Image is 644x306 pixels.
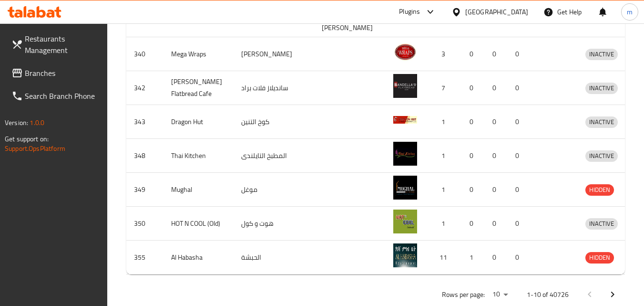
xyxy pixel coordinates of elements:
td: 0 [485,207,508,241]
span: INACTIVE [585,150,618,161]
td: Thai Kitchen [164,139,234,173]
td: 0 [462,105,485,139]
td: 0 [508,37,531,71]
a: Restaurants Management [4,27,108,62]
td: 349 [126,173,164,207]
td: HOT N COOL (Old) [164,207,234,241]
td: 0 [485,241,508,274]
td: 3 [429,37,462,71]
td: Dragon Hut [164,105,234,139]
td: 0 [485,71,508,105]
img: Thai Kitchen [393,142,417,166]
div: INACTIVE [585,83,618,94]
td: 0 [485,173,508,207]
td: 0 [508,105,531,139]
td: [PERSON_NAME] [234,37,314,71]
div: INACTIVE [585,218,618,230]
img: Sandella's Flatbread Cafe [393,74,417,98]
td: 0 [462,139,485,173]
td: 0 [462,173,485,207]
td: 11 [429,241,462,274]
span: Branches [25,67,100,79]
td: 350 [126,207,164,241]
div: INACTIVE [585,116,618,128]
td: 0 [508,207,531,241]
td: 340 [126,37,164,71]
img: Mughal [393,176,417,200]
td: Mughal [164,173,234,207]
td: سانديلاز فلات براد [234,71,314,105]
span: Get support on: [5,133,49,145]
span: INACTIVE [585,49,618,60]
p: 1-10 of 40726 [527,289,569,301]
td: 0 [462,37,485,71]
td: 0 [462,71,485,105]
td: المطبخ التايلندى [234,139,314,173]
td: 7 [429,71,462,105]
div: Rows per page: [489,287,511,302]
td: 0 [508,71,531,105]
td: [PERSON_NAME] Flatbread Cafe [164,71,234,105]
span: 1.0.0 [30,116,44,129]
td: 1 [429,207,462,241]
td: 0 [462,207,485,241]
td: 342 [126,71,164,105]
td: 348 [126,139,164,173]
a: Branches [4,62,108,84]
span: INACTIVE [585,116,618,127]
a: Support.OpsPlatform [5,142,65,155]
span: Search Branch Phone [25,90,100,102]
td: 1 [429,173,462,207]
td: كوخ التنين [234,105,314,139]
div: HIDDEN [585,184,614,196]
td: موغل [234,173,314,207]
span: INACTIVE [585,83,618,94]
img: Dragon Hut [393,108,417,132]
p: Rows per page: [442,289,485,301]
td: 1 [429,139,462,173]
td: 0 [508,173,531,207]
td: Al Habasha [164,241,234,274]
td: هوت و كول [234,207,314,241]
img: HOT N COOL (Old) [393,210,417,233]
span: INACTIVE [585,218,618,229]
td: 0 [485,105,508,139]
td: 343 [126,105,164,139]
td: 0 [508,241,531,274]
div: INACTIVE [585,150,618,162]
div: [GEOGRAPHIC_DATA] [465,7,528,17]
span: HIDDEN [585,184,614,195]
div: HIDDEN [585,252,614,264]
div: Plugins [399,6,420,18]
td: 1 [429,105,462,139]
div: INACTIVE [585,49,618,60]
span: HIDDEN [585,252,614,263]
td: 0 [485,139,508,173]
span: Restaurants Management [25,33,100,56]
td: 0 [485,37,508,71]
a: Search Branch Phone [4,84,108,107]
img: Mega Wraps [393,40,417,64]
img: Al Habasha [393,243,417,267]
td: الحبشة [234,241,314,274]
td: 355 [126,241,164,274]
span: Version: [5,116,28,129]
span: m [627,7,633,17]
td: 1 [462,241,485,274]
td: Mega Wraps [164,37,234,71]
td: 0 [508,139,531,173]
button: Next page [601,283,624,306]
